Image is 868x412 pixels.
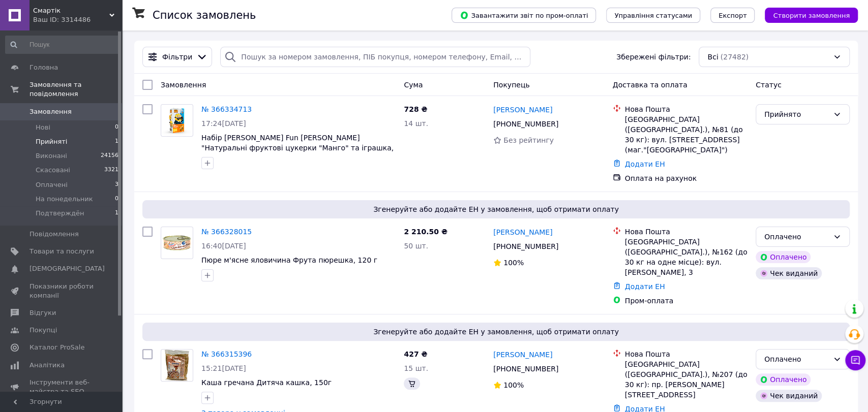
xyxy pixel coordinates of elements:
[29,107,72,116] span: Замовлення
[115,123,118,132] span: 0
[764,354,829,365] div: Оплачено
[36,209,84,218] span: Подтверждён
[503,259,524,267] span: 100%
[493,227,552,237] a: [PERSON_NAME]
[29,230,79,239] span: Повідомлення
[773,12,850,19] span: Створити замовлення
[404,242,428,250] span: 50 шт.
[710,8,755,23] button: Експорт
[161,105,193,136] img: Фото товару
[404,364,428,372] span: 15 шт.
[606,8,700,23] button: Управління статусами
[36,137,67,146] span: Прийняті
[614,12,692,19] span: Управління статусами
[625,114,747,155] div: [GEOGRAPHIC_DATA] ([GEOGRAPHIC_DATA].), №81 (до 30 кг): вул. [STREET_ADDRESS] (маг."[GEOGRAPHIC_D...
[493,81,529,89] span: Покупець
[756,267,822,279] div: Чек виданий
[404,350,427,358] span: 427 ₴
[29,80,122,99] span: Замовлення та повідомлення
[201,256,377,264] a: Пюре м'ясне яловичина Фрута пюрешка, 120 г
[503,136,554,144] span: Без рейтингу
[707,52,718,62] span: Всі
[404,81,423,89] span: Cума
[36,166,70,175] span: Скасовані
[201,228,252,236] a: № 366328015
[29,326,57,335] span: Покупці
[452,8,596,23] button: Завантажити звіт по пром-оплаті
[625,160,665,168] a: Додати ЕН
[404,228,447,236] span: 2 210.50 ₴
[29,361,65,370] span: Аналітика
[101,151,118,161] span: 24156
[613,81,687,89] span: Доставка та оплата
[201,242,246,250] span: 16:40[DATE]
[36,123,50,132] span: Нові
[36,195,93,204] span: На понедельник
[29,343,84,352] span: Каталог ProSale
[29,378,94,396] span: Інструменти веб-майстра та SEO
[115,180,118,189] span: 3
[201,378,332,387] a: Каша гречана Дитяча кашка, 150г
[491,117,560,131] div: [PHONE_NUMBER]
[491,362,560,376] div: [PHONE_NUMBER]
[29,264,105,273] span: [DEMOGRAPHIC_DATA]
[153,9,256,21] h1: Список замовлень
[161,104,193,137] a: Фото товару
[5,36,119,54] input: Пошук
[765,8,858,23] button: Створити замовлення
[201,105,252,113] a: № 366334713
[764,109,829,120] div: Прийнято
[460,11,588,20] span: Завантажити звіт по пром-оплаті
[756,373,811,386] div: Оплачено
[161,234,193,252] img: Фото товару
[491,239,560,253] div: [PHONE_NUMBER]
[115,209,118,218] span: 1
[404,105,427,113] span: 728 ₴
[146,327,846,337] span: Згенеруйте або додайте ЕН у замовлення, щоб отримати оплату
[146,204,846,214] span: Згенеруйте або додайте ЕН у замовлення, щоб отримати оплату
[29,282,94,300] span: Показники роботи компанії
[29,63,58,72] span: Головна
[201,364,246,372] span: 15:21[DATE]
[755,11,858,19] a: Створити замовлення
[36,151,67,161] span: Виконані
[201,119,246,128] span: 17:24[DATE]
[161,349,193,382] a: Фото товару
[625,359,747,400] div: [GEOGRAPHIC_DATA] ([GEOGRAPHIC_DATA].), №207 (до 30 кг): пр. [PERSON_NAME][STREET_ADDRESS]
[719,12,747,19] span: Експорт
[201,350,252,358] a: № 366315396
[625,237,747,277] div: [GEOGRAPHIC_DATA] ([GEOGRAPHIC_DATA].), №162 (до 30 кг на одне місце): вул. [PERSON_NAME], 3
[162,52,192,62] span: Фільтри
[721,53,749,61] span: (27482)
[29,247,94,256] span: Товари та послуги
[115,195,118,204] span: 0
[845,350,865,370] button: Чат з покупцем
[756,251,811,263] div: Оплачено
[161,81,206,89] span: Замовлення
[625,104,747,114] div: Нова Пошта
[201,134,394,162] a: Набір [PERSON_NAME] Fun [PERSON_NAME] "Натуральні фруктові цукерки "Манго" та іграшка, 20г
[104,166,118,175] span: 3321
[503,381,524,389] span: 100%
[165,350,190,381] img: Фото товару
[33,6,109,15] span: Смартік
[756,390,822,402] div: Чек виданий
[29,308,56,318] span: Відгуки
[220,47,530,67] input: Пошук за номером замовлення, ПІБ покупця, номером телефону, Email, номером накладної
[625,227,747,237] div: Нова Пошта
[493,105,552,115] a: [PERSON_NAME]
[33,15,122,24] div: Ваш ID: 3314486
[493,350,552,360] a: [PERSON_NAME]
[616,52,691,62] span: Збережені фільтри:
[115,137,118,146] span: 1
[625,173,747,183] div: Оплата на рахунок
[756,81,782,89] span: Статус
[161,227,193,259] a: Фото товару
[764,231,829,242] div: Оплачено
[625,296,747,306] div: Пром-оплата
[625,282,665,291] a: Додати ЕН
[625,349,747,359] div: Нова Пошта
